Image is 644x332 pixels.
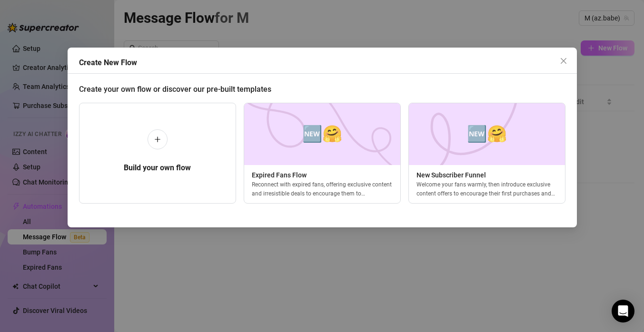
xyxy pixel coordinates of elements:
[556,53,571,68] button: Close
[79,57,577,68] div: Create New Flow
[560,57,567,65] span: close
[244,170,400,180] span: Expired Fans Flow
[408,170,565,180] span: New Subscriber Funnel
[612,300,634,322] div: Open Intercom Messenger
[408,180,565,197] div: Welcome your fans warmly, then introduce exclusive content offers to encourage their first purcha...
[124,162,191,174] h5: Build your own flow
[244,180,400,197] div: Reconnect with expired fans, offering exclusive content and irresistible deals to encourage them ...
[79,85,271,94] span: Create your own flow or discover our pre-built templates
[302,121,342,146] span: 🆕🤗
[466,121,506,146] span: 🆕🤗
[556,57,571,65] span: Close
[154,136,160,143] span: plus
